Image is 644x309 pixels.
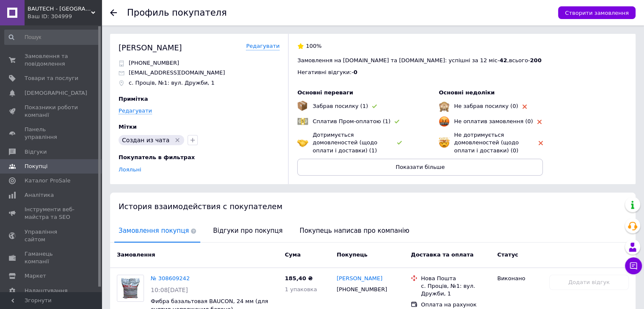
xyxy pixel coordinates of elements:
span: Показники роботи компанії [25,104,78,119]
span: Відгуки про покупця [209,220,287,242]
h1: Профиль покупателя [127,8,227,18]
img: rating-tag-type [372,105,377,108]
span: Панель управління [25,126,78,141]
span: Создан из чата [122,137,169,143]
img: rating-tag-type [395,120,399,124]
button: Показати більше [297,159,543,176]
a: [PERSON_NAME] [337,275,382,283]
span: Негативні відгуки: - [297,69,354,75]
img: rating-tag-type [397,141,402,145]
a: Редагувати [119,108,152,114]
span: Інструменти веб-майстра та SEO [25,206,78,221]
div: с. Проців, №1: вул. Дружби, 1 [421,282,490,298]
span: Замовлення покупця [114,220,200,242]
p: [PHONE_NUMBER] [129,59,179,67]
img: emoji [297,116,308,127]
span: Основні недоліки [439,89,495,96]
a: Фото товару [117,275,144,302]
span: Замовлення та повідомлення [25,52,78,68]
div: Ваш ID: 304999 [28,13,102,20]
a: № 308609242 [151,275,190,281]
img: emoji [439,116,450,127]
span: История взаимодействия с покупателем [119,202,282,211]
span: 0 [354,69,357,75]
span: Не дотримується домовленостей (щодо оплати і доставки) (0) [454,132,519,153]
span: Показати більше [395,164,445,170]
span: Замовлення [117,251,155,258]
p: [EMAIL_ADDRESS][DOMAIN_NAME] [129,69,225,77]
span: Доставка та оплата [411,251,473,258]
div: [PHONE_NUMBER] [335,284,389,295]
div: Покупатель в фильтрах [119,154,277,161]
span: Аналітика [25,191,54,199]
span: Маркет [25,272,46,280]
button: Чат з покупцем [625,257,642,274]
div: [PERSON_NAME] [119,42,182,53]
span: Замовлення на [DOMAIN_NAME] та [DOMAIN_NAME]: успішні за 12 міс - , всього - [297,57,541,63]
span: Мітки [119,124,137,130]
img: rating-tag-type [522,105,527,109]
span: Створити замовлення [565,10,629,16]
a: Лояльні [119,166,141,173]
span: BAUTECH - UKRAINE [28,5,91,13]
span: Налаштування [25,287,68,295]
span: Покупець [337,251,368,258]
span: Товари та послуги [25,74,78,82]
span: Не оплатив замовлення (0) [454,118,533,124]
img: rating-tag-type [537,120,542,124]
span: Каталог ProSale [25,177,70,185]
span: Покупець написав про компанію [296,220,414,242]
input: Пошук [4,30,100,45]
img: emoji [297,101,307,111]
img: emoji [439,137,450,148]
img: Фото товару [117,275,144,301]
span: Основні переваги [297,89,353,96]
span: 10:08[DATE] [151,287,188,293]
img: rating-tag-type [539,141,543,145]
span: Відгуки [25,148,47,156]
div: Повернутися назад [110,9,117,16]
span: Дотримується домовленостей (щодо оплати і доставки) (1) [312,132,377,153]
span: Гаманець компанії [25,250,78,265]
span: Cума [285,251,301,258]
button: Створити замовлення [558,6,636,19]
a: Редагувати [246,42,279,50]
span: Не забрав посилку (0) [454,103,518,109]
span: 185,40 ₴ [285,275,313,281]
img: emoji [297,137,308,148]
span: Забрав посилку (1) [312,103,368,109]
span: Примітка [119,96,148,102]
span: Сплатив Пром-оплатою (1) [312,118,390,124]
div: Нова Пошта [421,275,490,282]
div: Виконано [497,275,542,282]
span: 1 упаковка [285,286,317,292]
svg: Видалити мітку [174,137,181,143]
span: Статус [497,251,518,258]
span: Управління сайтом [25,228,78,243]
span: [DEMOGRAPHIC_DATA] [25,89,87,97]
span: 42 [499,57,507,63]
div: Оплата на рахунок [421,301,490,309]
img: emoji [439,101,450,112]
span: 200 [530,57,542,63]
p: с. Проців, №1: вул. Дружби, 1 [129,79,215,87]
span: 100% [306,43,321,49]
span: Покупці [25,163,47,170]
